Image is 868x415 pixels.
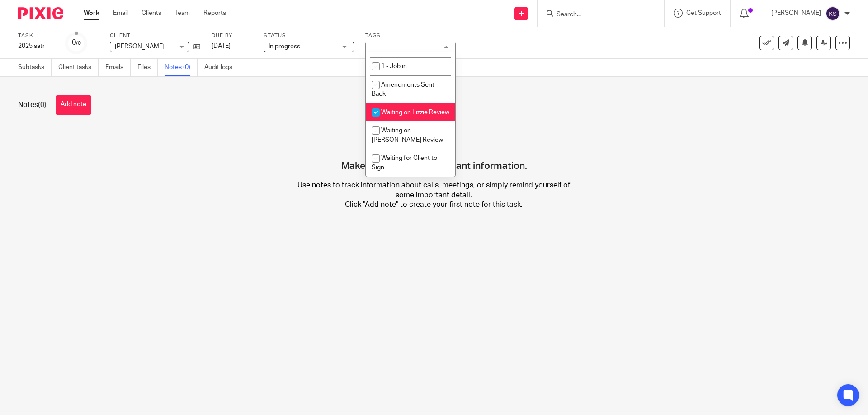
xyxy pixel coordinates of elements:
a: Clients [142,9,161,18]
span: [PERSON_NAME] [115,43,165,50]
span: Waiting for Client to Sign [372,155,437,171]
span: [DATE] [212,43,231,49]
label: Client [110,32,200,39]
a: Notes (0) [165,59,198,76]
span: Amendments Sent Back [372,82,434,98]
span: In progress [269,43,300,50]
div: 2025 satr [18,42,54,51]
span: (0) [38,101,47,108]
label: Task [18,32,54,39]
div: 0 [72,37,81,48]
h4: Make a note about important information. [341,129,527,172]
input: Search [556,11,637,19]
img: Pixie [18,7,63,19]
a: Emails [105,59,131,76]
small: /0 [76,41,81,46]
label: Status [264,32,354,39]
label: Due by [212,32,252,39]
p: [PERSON_NAME] [771,9,821,18]
img: svg%3E [826,6,840,21]
a: Subtasks [18,59,52,76]
p: Use notes to track information about calls, meetings, or simply remind yourself of some important... [295,181,572,210]
a: Work [84,9,99,18]
span: Waiting on [PERSON_NAME] Review [372,127,443,143]
span: 1 - Job in [381,63,407,70]
a: Files [137,59,158,76]
span: Get Support [686,10,721,16]
span: Waiting on Lizzie Review [381,109,449,116]
a: Email [113,9,128,18]
button: Add note [56,95,91,115]
a: Reports [203,9,226,18]
a: Team [175,9,190,18]
label: Tags [365,32,456,39]
a: Client tasks [58,59,99,76]
a: Audit logs [204,59,239,76]
h1: Notes [18,100,47,110]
